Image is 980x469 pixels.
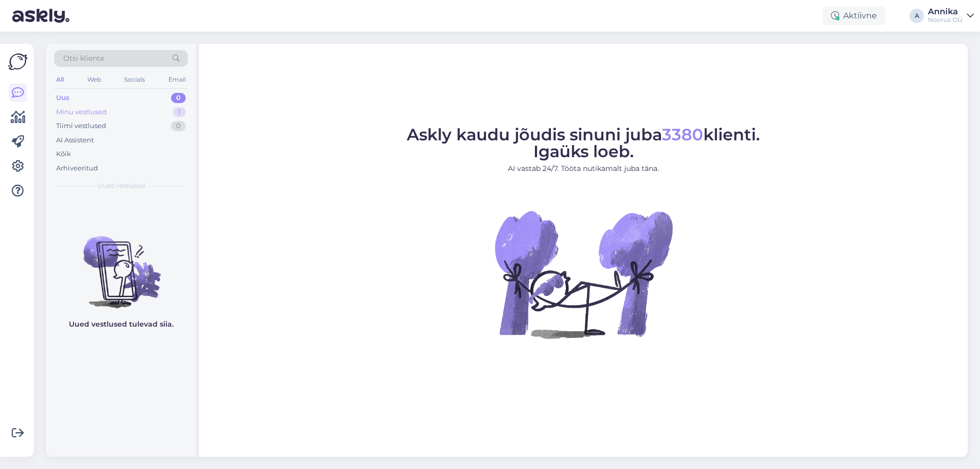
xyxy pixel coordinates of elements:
[8,52,28,71] img: Askly Logo
[662,125,703,144] span: 3380
[69,319,174,330] p: Uued vestlused tulevad siia.
[407,163,760,174] p: AI vastab 24/7. Tööta nutikamalt juba täna.
[85,73,103,86] div: Web
[122,73,147,86] div: Socials
[56,149,71,159] div: Kõik
[56,135,94,145] div: AI Assistent
[823,7,885,25] div: Aktiivne
[910,9,924,23] div: A
[166,73,188,86] div: Email
[492,182,675,366] img: No Chat active
[56,163,98,174] div: Arhiveeritud
[407,125,760,161] span: Askly kaudu jõudis sinuni juba klienti. Igaüks loeb.
[56,107,107,117] div: Minu vestlused
[56,121,106,131] div: Tiimi vestlused
[928,8,963,16] div: Annika
[54,73,66,86] div: All
[171,121,186,131] div: 0
[171,93,186,103] div: 0
[63,53,104,64] span: Otsi kliente
[928,16,963,24] div: Noorus OÜ
[173,107,186,117] div: 1
[56,93,69,103] div: Uus
[46,218,196,310] img: No chats
[97,181,145,190] span: Uued vestlused
[928,8,974,24] a: AnnikaNoorus OÜ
